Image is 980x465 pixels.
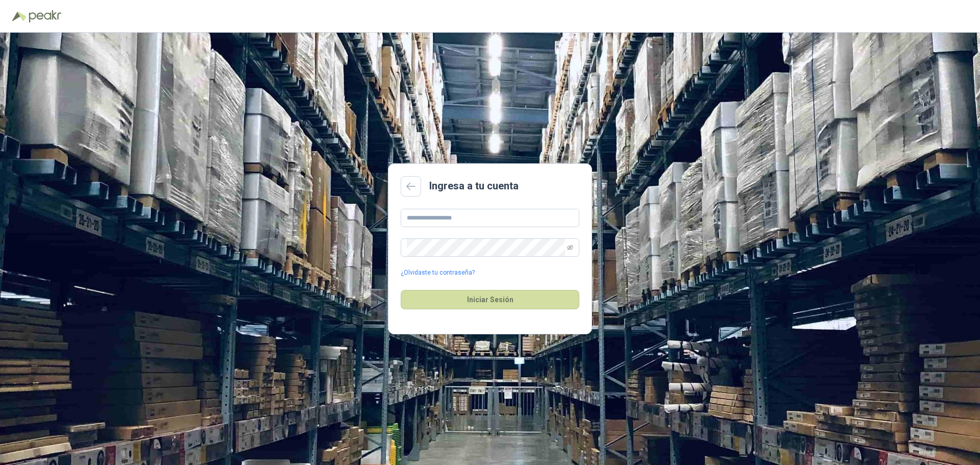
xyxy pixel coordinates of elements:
a: ¿Olvidaste tu contraseña? [401,268,475,278]
img: Peakr [29,10,61,22]
button: Iniciar Sesión [401,290,579,309]
span: eye-invisible [567,244,573,251]
h2: Ingresa a tu cuenta [429,178,519,194]
img: Logo [12,11,27,21]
